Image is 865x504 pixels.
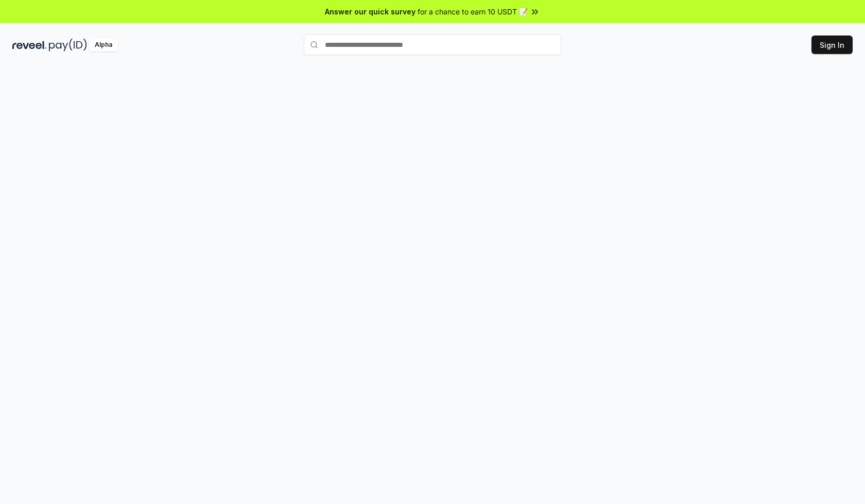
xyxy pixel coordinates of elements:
[89,39,118,51] div: Alpha
[49,39,87,51] img: pay_id
[12,39,47,51] img: reveel_dark
[811,36,853,54] button: Sign In
[325,6,416,17] span: Answer our quick survey
[418,6,528,17] span: for a chance to earn 10 USDT 📝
